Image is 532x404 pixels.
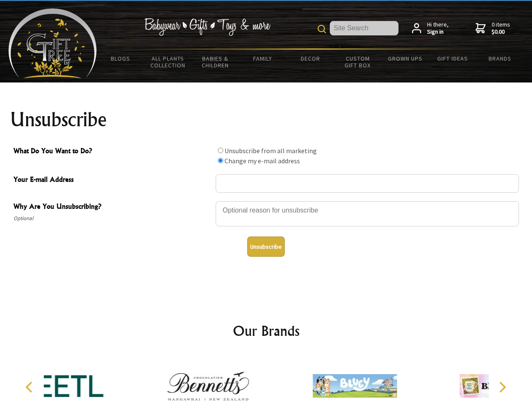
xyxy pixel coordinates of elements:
[427,28,449,36] strong: Sign in
[412,21,449,36] a: Hi there,Sign in
[192,50,239,74] a: Babies & Children
[247,237,285,257] button: Unsubscribe
[493,378,511,396] button: Next
[216,174,519,193] input: Your E-mail Address
[216,201,519,226] textarea: Why Are You Unsubscribing?
[492,21,510,36] span: 0 items
[334,50,382,74] a: Custom Gift Box
[476,21,510,36] a: 0 items$0.00
[13,174,211,186] span: Your E-mail Address
[8,8,97,78] img: Babyware - Gifts - Toys and more...
[429,50,476,67] a: Gift Ideas
[218,148,223,153] input: What Do You Want to Do?
[97,50,144,67] a: BLOGS
[13,201,211,213] span: Why Are You Unsubscribing?
[286,50,334,67] a: Decor
[13,146,211,158] span: What Do You Want to Do?
[239,50,287,67] a: Family
[13,213,211,223] span: Optional
[225,157,300,165] label: Change my e-mail address
[17,321,516,341] h2: Our Brands
[476,50,524,67] a: Brands
[218,158,223,163] input: What Do You Want to Do?
[144,18,270,36] img: Babywear - Gifts - Toys & more
[225,146,317,155] label: Unsubscribe from all marketing
[318,25,326,33] img: product search
[381,50,429,67] a: Grown Ups
[144,50,192,74] a: All Plants Collection
[330,21,398,35] input: Site Search
[10,109,522,130] h1: Unsubscribe
[21,378,40,396] button: Previous
[492,28,510,36] strong: $0.00
[427,21,449,36] span: Hi there,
